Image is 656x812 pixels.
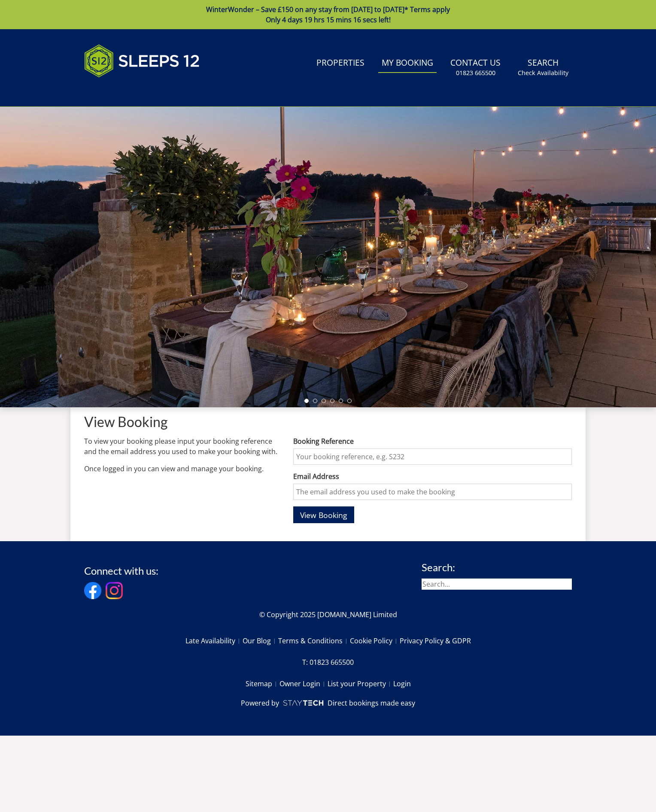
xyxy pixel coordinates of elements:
[300,510,347,520] span: View Booking
[185,633,243,648] a: Late Availability
[84,609,572,620] p: © Copyright 2025 [DOMAIN_NAME] Limited
[84,436,279,457] p: To view your booking please input your booking reference and the email address you used to make y...
[313,54,368,73] a: Properties
[302,655,354,670] a: T: 01823 665500
[447,54,504,82] a: Contact Us01823 665500
[293,471,572,482] label: Email Address
[422,579,572,590] input: Search...
[422,562,572,573] h3: Search:
[106,582,123,599] img: Instagram
[84,414,572,429] h1: View Booking
[246,676,279,691] a: Sitemap
[279,676,328,691] a: Owner Login
[84,39,200,82] img: Sleeps 12
[393,676,411,691] a: Login
[293,436,572,446] label: Booking Reference
[278,633,350,648] a: Terms & Conditions
[80,88,170,95] iframe: Customer reviews powered by Trustpilot
[282,698,324,708] img: scrumpy.png
[266,15,391,24] span: Only 4 days 19 hrs 15 mins 16 secs left!
[350,633,400,648] a: Cookie Policy
[378,54,437,73] a: My Booking
[456,69,495,77] small: 01823 665500
[243,633,278,648] a: Our Blog
[293,448,572,465] input: Your booking reference, e.g. S232
[84,464,279,474] p: Once logged in you can view and manage your booking.
[400,633,471,648] a: Privacy Policy & GDPR
[293,484,572,500] input: The email address you used to make the booking
[518,69,568,77] small: Check Availability
[241,698,415,708] a: Powered byDirect bookings made easy
[514,54,572,82] a: SearchCheck Availability
[84,582,101,599] img: Facebook
[328,676,393,691] a: List your Property
[293,506,354,523] button: View Booking
[84,565,158,576] h3: Connect with us:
